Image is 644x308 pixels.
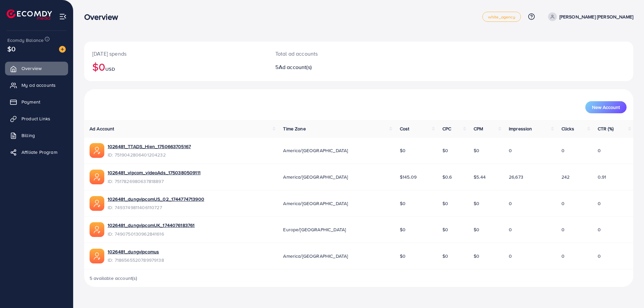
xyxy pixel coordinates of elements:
img: ic-ads-acc.e4c84228.svg [90,222,104,237]
img: ic-ads-acc.e4c84228.svg [90,249,104,263]
img: ic-ads-acc.e4c84228.svg [90,143,104,158]
span: 242 [561,174,570,180]
span: Clicks [561,125,574,132]
span: 0 [598,253,601,259]
span: CTR (%) [598,125,613,132]
a: [PERSON_NAME] [PERSON_NAME] [545,12,633,21]
a: Affiliate Program [5,145,68,159]
h3: Overview [84,12,123,22]
span: Payment [21,99,40,105]
span: America/[GEOGRAPHIC_DATA] [283,200,348,207]
span: 0 [509,147,512,154]
span: Cost [400,125,410,132]
span: USD [105,66,115,72]
span: Impression [509,125,532,132]
span: CPM [474,125,483,132]
p: Total ad accounts [275,50,396,58]
span: $0 [400,200,406,207]
span: Product Links [21,115,50,122]
span: 0 [509,200,512,207]
span: 0 [598,147,601,154]
span: Europe/[GEOGRAPHIC_DATA] [283,226,346,233]
span: Overview [21,65,42,72]
img: menu [59,13,67,20]
a: 1026481_dungvipcomUS_02_1744774713900 [108,196,204,202]
span: ID: 7186565520789979138 [108,257,164,263]
span: Billing [21,132,35,139]
span: ID: 7490750130962841616 [108,231,195,237]
span: $0 [474,226,479,233]
a: Payment [5,95,68,109]
img: ic-ads-acc.e4c84228.svg [90,170,104,184]
button: New Account [585,101,627,113]
a: 1026481_TTADS_Hien_1750663705167 [108,143,191,150]
span: $145.09 [400,174,417,180]
span: $0 [400,253,406,259]
span: Affiliate Program [21,149,57,156]
span: 0 [509,253,512,259]
span: white_agency [488,15,515,19]
img: logo [7,9,52,20]
span: $0 [7,44,15,54]
span: $0.6 [442,174,452,180]
span: CPC [442,125,451,132]
span: ID: 7493749811406110727 [108,204,204,211]
span: $5.44 [474,174,486,180]
h2: 5 [275,64,396,70]
iframe: Chat [615,278,639,303]
span: New Account [592,105,620,110]
p: [DATE] spends [92,50,259,58]
span: 0.91 [598,174,606,180]
span: ID: 7517826980637818897 [108,178,201,185]
span: $0 [400,147,406,154]
a: Overview [5,62,68,75]
span: America/[GEOGRAPHIC_DATA] [283,253,348,259]
span: Ecomdy Balance [7,37,44,44]
span: Ad Account [90,125,114,132]
a: 1026481_dungvipcomus [108,248,164,255]
a: My ad accounts [5,78,68,92]
h2: $0 [92,60,259,73]
span: $0 [400,226,406,233]
span: 5 available account(s) [90,275,138,282]
span: 26,673 [509,174,523,180]
a: white_agency [482,12,521,22]
img: ic-ads-acc.e4c84228.svg [90,196,104,211]
img: image [59,46,66,53]
span: My ad accounts [21,82,56,88]
span: $0 [442,147,448,154]
span: 0 [598,226,601,233]
span: 0 [598,200,601,207]
span: $0 [474,253,479,259]
span: $0 [442,253,448,259]
a: Product Links [5,112,68,125]
span: $0 [442,226,448,233]
span: America/[GEOGRAPHIC_DATA] [283,174,348,180]
span: $0 [474,147,479,154]
a: 1026481_vipcom_videoAds_1750380509111 [108,169,201,176]
a: Billing [5,129,68,142]
a: 1026481_dungvipcomUK_1744076183761 [108,222,195,229]
span: 0 [561,147,565,154]
span: 0 [561,200,565,207]
span: 0 [561,226,565,233]
span: ID: 7519042806401204232 [108,151,191,158]
span: America/[GEOGRAPHIC_DATA] [283,147,348,154]
span: 0 [561,253,565,259]
span: Ad account(s) [279,63,312,71]
span: $0 [442,200,448,207]
p: [PERSON_NAME] [PERSON_NAME] [559,13,633,21]
span: 0 [509,226,512,233]
span: Time Zone [283,125,306,132]
span: $0 [474,200,479,207]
